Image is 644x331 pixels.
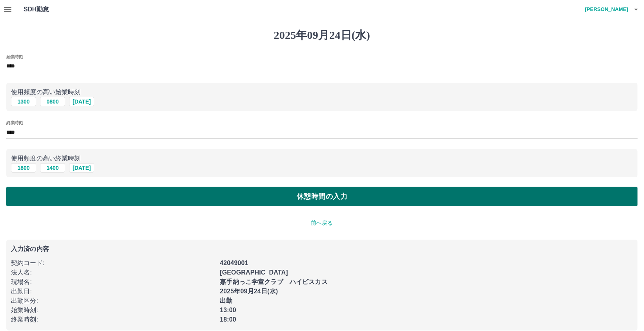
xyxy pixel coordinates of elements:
[11,315,215,324] p: 終業時刻 :
[6,54,23,60] label: 始業時刻
[220,278,328,285] b: 嘉手納っこ学童クラブ ハイビスカス
[11,296,215,306] p: 出勤区分 :
[11,154,633,163] p: 使用頻度の高い終業時刻
[11,97,36,106] button: 1300
[11,246,633,252] p: 入力済の内容
[220,307,236,313] b: 13:00
[11,287,215,296] p: 出勤日 :
[11,277,215,287] p: 現場名 :
[69,97,94,106] button: [DATE]
[6,29,638,42] h1: 2025年09月24日(水)
[6,120,23,126] label: 終業時刻
[220,316,236,323] b: 18:00
[40,163,65,173] button: 1400
[11,87,633,97] p: 使用頻度の高い始業時刻
[220,260,248,266] b: 42049001
[69,163,94,173] button: [DATE]
[220,297,232,304] b: 出勤
[220,288,278,295] b: 2025年09月24日(水)
[11,306,215,315] p: 始業時刻 :
[40,97,65,106] button: 0800
[220,269,288,276] b: [GEOGRAPHIC_DATA]
[6,219,638,227] p: 前へ戻る
[6,187,638,206] button: 休憩時間の入力
[11,163,36,173] button: 1800
[11,258,215,268] p: 契約コード :
[11,268,215,277] p: 法人名 :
